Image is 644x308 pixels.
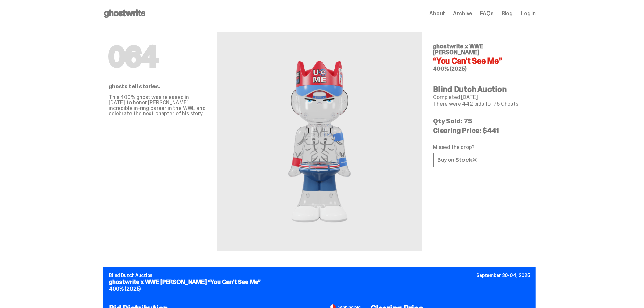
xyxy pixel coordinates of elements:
p: There were 442 bids for 75 Ghosts. [433,101,530,107]
p: Clearing Price: $441 [433,127,530,134]
a: About [429,11,445,16]
p: September 30-04, 2025 [476,273,530,278]
span: ghostwrite x WWE [PERSON_NAME] [433,42,483,56]
h4: “You Can't See Me” [433,57,530,65]
a: Blog [502,11,513,16]
p: Missed the drop? [433,145,530,150]
h4: Blind Dutch Auction [433,85,530,93]
img: WWE John Cena&ldquo;You Can't See Me&rdquo; [245,49,394,235]
p: Blind Dutch Auction [109,273,530,278]
p: This 400% ghost was released in [DATE] to honor [PERSON_NAME] incredible in-ring career in the WW... [109,95,206,116]
p: ghosts tell stories. [109,84,206,89]
span: 400% (2025) [109,285,141,292]
p: ghostwrite x WWE [PERSON_NAME] “You Can't See Me” [109,279,530,285]
p: Completed [DATE] [433,95,530,100]
a: Archive [453,11,472,16]
a: FAQs [480,11,493,16]
p: Qty Sold: 75 [433,118,530,124]
a: Log in [521,11,536,16]
h1: 064 [109,43,206,70]
span: 400% (2025) [433,65,467,72]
